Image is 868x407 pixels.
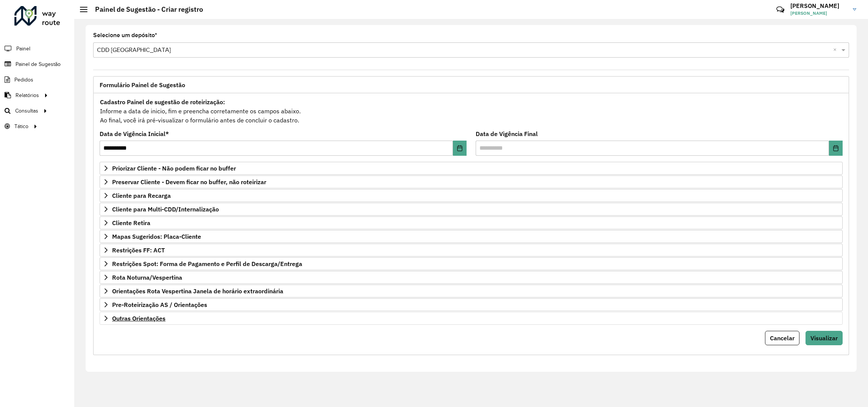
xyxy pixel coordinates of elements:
[112,179,266,185] span: Preservar Cliente - Devem ficar no buffer, não roteirizar
[100,312,843,325] a: Outras Orientações
[453,141,467,156] button: Choose Date
[93,31,157,40] label: Selecione um depósito
[112,247,165,253] span: Restrições FF: ACT
[112,233,201,240] span: Mapas Sugeridos: Placa-Cliente
[100,129,169,138] label: Data de Vigência Inicial
[14,122,28,130] span: Tático
[16,60,61,68] span: Painel de Sugestão
[100,216,843,229] a: Cliente Retira
[770,334,795,342] span: Cancelar
[100,97,843,125] div: Informe a data de inicio, fim e preencha corretamente os campos abaixo. Ao final, você irá pré-vi...
[14,76,33,84] span: Pedidos
[790,10,847,17] span: [PERSON_NAME]
[100,271,843,284] a: Rota Noturna/Vespertina
[476,129,538,138] label: Data de Vigência Final
[112,315,165,321] span: Outras Orientações
[100,203,843,216] a: Cliente para Multi-CDD/Internalização
[100,230,843,243] a: Mapas Sugeridos: Placa-Cliente
[100,162,843,175] a: Priorizar Cliente - Não podem ficar no buffer
[765,331,799,345] button: Cancelar
[100,175,843,188] a: Preservar Cliente - Devem ficar no buffer, não roteirizar
[15,107,38,115] span: Consultas
[112,302,207,308] span: Pre-Roteirização AS / Orientações
[112,206,219,212] span: Cliente para Multi-CDD/Internalização
[100,244,843,257] a: Restrições FF: ACT
[100,82,185,88] span: Formulário Painel de Sugestão
[16,91,39,99] span: Relatórios
[100,298,843,311] a: Pre-Roteirização AS / Orientações
[112,193,171,199] span: Cliente para Recarga
[772,2,788,18] a: Contato Rápido
[790,2,847,9] h3: [PERSON_NAME]
[112,288,283,294] span: Orientações Rota Vespertina Janela de horário extraordinária
[829,141,843,156] button: Choose Date
[87,5,203,14] h2: Painel de Sugestão - Criar registro
[100,98,225,106] strong: Cadastro Painel de sugestão de roteirização:
[100,257,843,270] a: Restrições Spot: Forma de Pagamento e Perfil de Descarga/Entrega
[100,189,843,202] a: Cliente para Recarga
[112,165,236,171] span: Priorizar Cliente - Não podem ficar no buffer
[112,220,150,226] span: Cliente Retira
[16,45,30,53] span: Painel
[100,285,843,297] a: Orientações Rota Vespertina Janela de horário extraordinária
[112,261,302,267] span: Restrições Spot: Forma de Pagamento e Perfil de Descarga/Entrega
[833,45,840,55] span: Clear all
[112,274,182,280] span: Rota Noturna/Vespertina
[806,331,843,345] button: Visualizar
[810,334,838,342] span: Visualizar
